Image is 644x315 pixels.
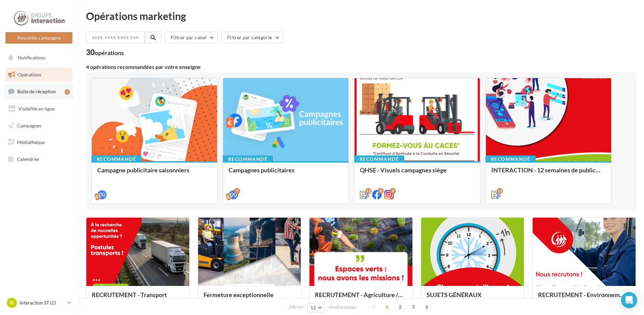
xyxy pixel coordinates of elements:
div: INTERACTION - 12 semaines de publication [491,167,606,180]
a: Campagnes [4,119,74,133]
div: 8 [378,188,384,194]
a: Opérations [4,68,74,82]
div: opérations [95,50,124,56]
span: Opérations [18,72,41,77]
a: Visibilité en ligne [4,102,74,116]
span: Visibilité en ligne [18,106,55,112]
div: Open Intercom Messenger [621,292,637,308]
div: Recommandé [354,155,404,163]
button: Nouvelle campagne [5,32,72,44]
div: Recommandé [486,155,536,163]
span: IS [10,299,14,306]
div: 8 [390,188,396,194]
div: 4 opérations recommandées par votre enseigne [86,64,636,70]
span: Notifications [18,55,45,60]
div: RECRUTEMENT - Environnement [538,291,630,305]
a: Calendrier [4,152,74,166]
button: Filtrer par catégorie [221,32,283,43]
div: Campagne publicitaire saisonniers [97,167,212,180]
div: Recommandé [223,155,273,163]
div: Opérations marketing [86,11,636,21]
div: 12 [365,188,371,194]
div: 30 [86,49,124,56]
span: 2 [395,301,406,312]
div: 12 [497,188,503,194]
span: 1 [382,301,392,312]
span: Médiathèque [17,139,45,145]
div: Campagnes publicitaires [229,167,343,180]
p: Interaction ST LO [20,299,65,306]
div: Recommandé [91,155,142,163]
div: Fermeture exceptionnelle [203,291,296,305]
span: Boîte de réception [17,89,56,94]
span: Calendrier [17,156,40,162]
span: 12 [310,305,316,310]
div: RECRUTEMENT - Agriculture / Espaces verts [315,291,407,305]
button: Notifications [4,51,71,65]
span: 3 [408,301,419,312]
a: Médiathèque [4,135,74,149]
div: QHSE - Visuels campagnes siège [360,167,474,180]
div: 2 [234,188,240,194]
button: 12 [307,303,325,312]
span: Afficher [288,304,304,310]
a: Boîte de réception1 [4,84,74,99]
div: SUJETS GÉNÉRAUX [427,291,519,305]
a: IS Interaction ST LO [5,296,72,309]
button: Filtrer par canal [165,32,218,43]
span: résultats/page [328,304,357,310]
div: RECRUTEMENT - Transport [92,291,184,305]
span: Campagnes [17,122,41,128]
div: 1 [65,89,70,95]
